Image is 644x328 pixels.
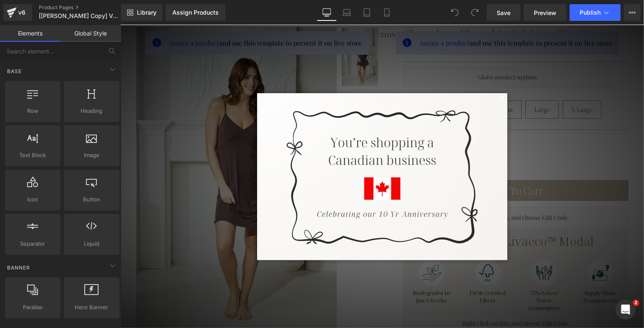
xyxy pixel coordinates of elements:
span: Base [6,67,23,75]
span: Publish [580,9,601,16]
div: Assign Products [172,9,219,16]
input: E-mail address [170,57,315,73]
span: Preview [534,8,556,17]
input: E-mail [170,64,315,80]
span: Hero Banner [66,303,117,312]
input: Name [19,57,164,73]
input: Website [170,77,315,93]
input: Business Name [19,77,164,93]
span: Text Block [8,151,58,160]
button: More [624,4,641,21]
span: Separator [8,239,58,248]
a: Mobile [377,4,397,21]
button: Redo [467,4,483,21]
a: Tablet [357,4,377,21]
span: Button [66,195,117,204]
span: Heading [66,107,117,115]
input: Subject [19,97,315,113]
a: Laptop [337,4,357,21]
input: Wedding Date [19,84,164,100]
a: v6 [3,4,32,21]
span: [[PERSON_NAME] Copy] V.6 Yes Colour Swatch_ Modal Loungewear Template [39,13,119,19]
a: Preview [524,4,566,21]
p: Let's start designing your custom dress! [19,40,315,51]
a: Desktop [317,4,337,21]
button: Undo [447,4,463,21]
span: Save [497,8,510,17]
input: Name [19,64,164,80]
iframe: Intercom live chat [616,300,636,320]
textarea: How can we help you? [19,119,315,173]
textarea: Describe your dream dresses (i.e. silhouette, fabric, colour, prints, etc.). Please attach your i... [19,104,315,159]
div: v6 [17,7,27,18]
span: Row [8,107,58,115]
a: Zotabox [376,222,387,233]
a: New Library [121,4,162,21]
button: Publish [570,4,621,21]
label: Attach your inspiration photos [26,163,322,170]
a: Product Pages [39,4,135,11]
span: Liquid [66,239,117,248]
span: Image [66,151,117,160]
p: We'd Love To Hear From You! [19,20,315,31]
p: Custom Dress Inquiry [19,20,315,36]
span: Library [137,9,157,16]
p: Yes, please add me to your mailing list! [28,182,127,189]
span: Banner [6,264,31,272]
span: Parallax [8,303,58,312]
a: Global Style [61,25,121,42]
span: 2 [633,300,639,306]
span: Icon [8,195,58,204]
p: Please tell us more about your business and how we can help you. [19,35,315,45]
